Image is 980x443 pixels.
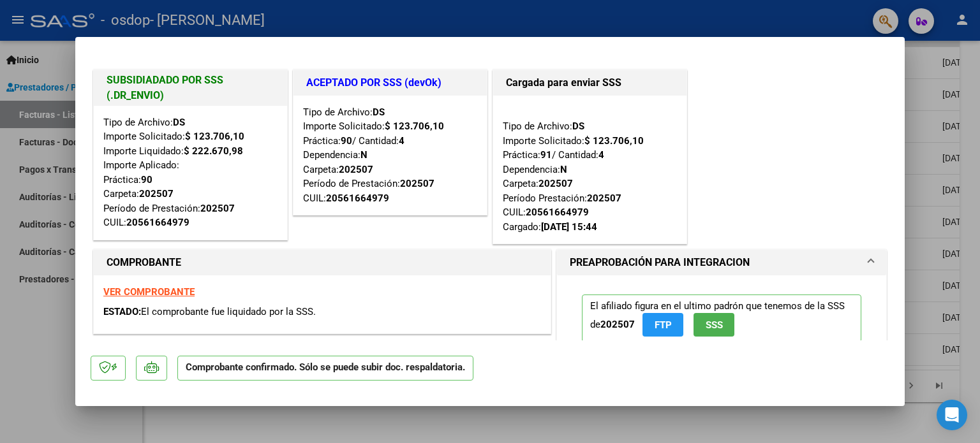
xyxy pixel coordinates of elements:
[706,319,723,331] span: SSS
[177,356,473,381] p: Comprobante confirmado. Sólo se puede subir doc. respaldatoria.
[200,203,235,214] strong: 202507
[540,149,552,161] strong: 91
[503,105,677,235] div: Tipo de Archivo: Importe Solicitado: Práctica: / Cantidad: Dependencia: Carpeta: Período Prestaci...
[107,256,181,268] strong: COMPROBANTE
[400,178,434,189] strong: 202507
[103,286,195,298] a: VER COMPROBANTE
[642,313,683,337] button: FTP
[582,294,861,342] p: El afiliado figura en el ultimo padrón que tenemos de la SSS de
[598,149,604,161] strong: 4
[538,178,573,189] strong: 202507
[326,191,389,206] div: 20561664979
[141,174,152,185] strong: 90
[139,188,174,200] strong: 202507
[541,221,597,233] strong: [DATE] 15:44
[141,306,316,317] span: El comprobante fue liquidado por la SSS.
[560,164,567,175] strong: N
[557,250,886,275] mat-expansion-panel-header: PREAPROBACIÓN PARA INTEGRACION
[360,149,367,161] strong: N
[306,75,474,91] h1: ACEPTADO POR SSS (devOk)
[107,73,274,103] h1: SUBSIDIADADO POR SSS (.DR_ENVIO)
[655,319,672,331] span: FTP
[587,192,621,204] strong: 202507
[103,115,278,230] div: Tipo de Archivo: Importe Solicitado: Importe Liquidado: Importe Aplicado: Práctica: Carpeta: Perí...
[339,164,373,175] strong: 202507
[570,255,750,270] h1: PREAPROBACIÓN PARA INTEGRACION
[572,120,584,132] strong: DS
[600,319,635,330] strong: 202507
[303,105,477,206] div: Tipo de Archivo: Importe Solicitado: Práctica: / Cantidad: Dependencia: Carpeta: Período de Prest...
[385,120,444,132] strong: $ 123.706,10
[506,75,674,91] h1: Cargada para enviar SSS
[399,135,405,147] strong: 4
[373,106,385,118] strong: DS
[173,117,185,128] strong: DS
[584,135,644,147] strong: $ 123.706,10
[341,135,352,147] strong: 90
[937,400,967,430] div: Open Intercom Messenger
[526,205,589,220] div: 20561664979
[103,306,141,317] span: ESTADO:
[126,215,189,230] div: 20561664979
[694,313,734,337] button: SSS
[184,145,243,157] strong: $ 222.670,98
[185,131,244,142] strong: $ 123.706,10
